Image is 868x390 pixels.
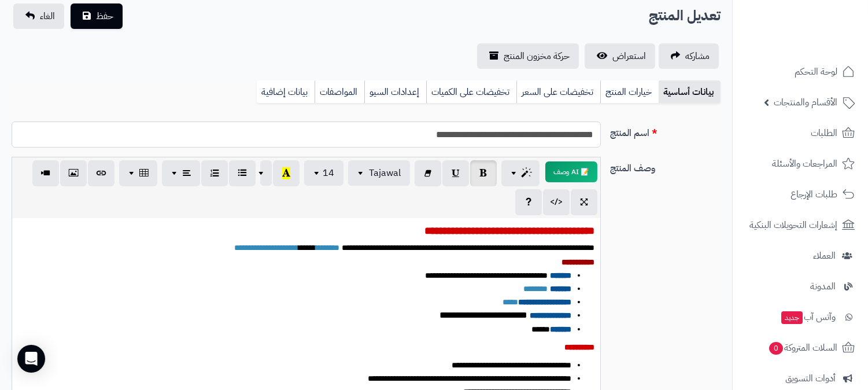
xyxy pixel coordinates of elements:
a: استعراض [585,43,655,69]
span: حفظ [96,9,113,23]
span: إشعارات التحويلات البنكية [749,217,837,233]
span: المدونة [810,278,836,295]
button: 📝 AI وصف [545,161,597,182]
span: طلبات الإرجاع [791,186,837,203]
span: لوحة التحكم [795,64,837,80]
span: Tajawal [369,166,401,180]
a: المواصفات [315,80,364,104]
label: وصف المنتج [605,157,725,175]
span: استعراض [612,49,646,63]
label: اسم المنتج [605,122,725,140]
a: تخفيضات على الكميات [426,80,516,104]
a: بيانات إضافية [257,80,315,104]
span: الأقسام والمنتجات [774,94,837,111]
span: 14 [323,166,334,180]
a: وآتس آبجديد [740,303,861,331]
span: 0 [769,342,783,355]
a: تخفيضات على السعر [516,80,600,104]
a: إشعارات التحويلات البنكية [740,211,861,239]
button: حفظ [71,3,123,29]
span: الطلبات [811,125,837,141]
a: طلبات الإرجاع [740,181,861,208]
a: المراجعات والأسئلة [740,150,861,178]
a: مشاركه [659,43,719,69]
span: أدوات التسويق [785,370,836,387]
h2: تعديل المنتج [649,4,721,28]
a: الغاء [13,3,64,29]
span: جديد [781,311,803,324]
a: الطلبات [740,119,861,147]
a: العملاء [740,242,861,270]
img: logo-2.png [789,31,857,55]
a: المدونة [740,273,861,300]
a: خيارات المنتج [600,80,659,104]
a: حركة مخزون المنتج [477,43,579,69]
span: مشاركه [685,49,710,63]
a: السلات المتروكة0 [740,334,861,362]
span: السلات المتروكة [768,340,837,356]
div: Open Intercom Messenger [17,345,45,373]
a: لوحة التحكم [740,58,861,86]
span: وآتس آب [780,309,836,325]
span: العملاء [813,248,836,264]
a: بيانات أساسية [659,80,721,104]
span: المراجعات والأسئلة [772,156,837,172]
button: Tajawal [348,160,410,186]
button: 14 [304,160,343,186]
span: الغاء [40,9,55,23]
a: إعدادات السيو [364,80,426,104]
span: حركة مخزون المنتج [504,49,570,63]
